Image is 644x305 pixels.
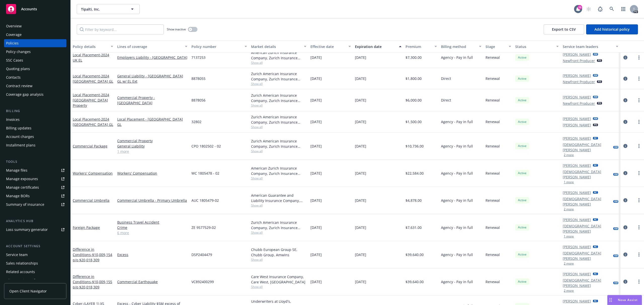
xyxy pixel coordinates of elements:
[4,116,66,124] a: Invoices
[117,138,187,143] a: Commercial Property
[4,192,66,200] a: Manage BORs
[439,40,484,53] button: Billing method
[117,117,187,127] a: Local Placement - [GEOGRAPHIC_DATA] GL
[4,31,66,39] a: Coverage
[515,44,553,49] div: Status
[563,122,591,128] a: [PERSON_NAME]
[191,97,206,103] span: 8878056
[486,76,500,81] span: Renewal
[406,198,422,203] span: $4,878.00
[6,56,23,64] div: SSC Cases
[563,196,611,207] a: [DEMOGRAPHIC_DATA][PERSON_NAME]
[618,298,638,302] span: Nova Assist
[563,101,595,106] a: Newfront Producer
[251,125,306,129] span: Show all
[251,258,306,262] span: Show all
[251,50,306,61] div: American Zurich Insurance Company, Zurich Insurance Group, Zurich Insurance Group (International)...
[544,24,584,34] button: Export to CSV
[486,44,506,49] div: Stage
[563,169,611,180] a: [DEMOGRAPHIC_DATA][PERSON_NAME]
[563,190,591,195] a: [PERSON_NAME]
[563,271,591,277] a: [PERSON_NAME]
[73,44,108,49] div: Policy details
[608,295,614,305] div: Drag to move
[251,71,306,82] div: Zurich American Insurance Company, Zurich Insurance Group, Zurich Insurance Group (International)...
[486,55,500,60] span: Renewal
[406,252,424,257] span: $39,640.00
[73,53,109,63] span: - 2024 UK EL
[406,97,422,103] span: $6,000.00
[251,193,306,203] div: American Guarantee and Liability Insurance Company, Zurich Insurance Group
[251,274,306,285] div: Care West Insurance Company, Care West, [GEOGRAPHIC_DATA]
[117,95,187,106] a: Commercial Property - [GEOGRAPHIC_DATA]
[4,73,66,81] a: Contacts
[441,279,473,284] span: Agency - Pay in full
[4,259,66,267] a: Sales relationships
[310,198,322,203] span: [DATE]
[552,27,576,32] span: Export to CSV
[618,4,628,14] a: Switch app
[117,220,187,225] a: Business Travel Accident
[191,76,206,81] span: 8878055
[167,27,186,31] span: Show inactive
[73,117,113,127] span: - 2024 [GEOGRAPHIC_DATA] GL
[4,82,66,90] a: Contract review
[441,76,451,81] span: Direct
[310,76,322,81] span: [DATE]
[117,55,187,60] a: Employers Liability - [GEOGRAPHIC_DATA]
[73,198,109,203] a: Commercial Umbrella
[564,208,574,211] button: 2 more
[441,171,473,176] span: Agency - Pay in full
[355,279,366,284] span: [DATE]
[310,252,322,257] span: [DATE]
[636,197,642,203] a: more
[6,200,44,209] div: Summary of insurance
[310,171,322,176] span: [DATE]
[251,230,306,235] span: Show all
[517,55,527,60] span: Active
[563,116,591,121] a: [PERSON_NAME]
[117,230,187,235] a: 6 more
[484,40,513,53] button: Stage
[6,31,22,39] div: Coverage
[117,73,187,84] a: General Liability - [GEOGRAPHIC_DATA] GL w/ EL Ext
[486,143,500,149] span: Renewal
[191,225,216,230] span: ZE 9577529-02
[251,114,306,125] div: Zurich American Insurance Company, Zurich Insurance Group, Zurich Insurance Group (International)...
[607,4,617,14] a: Search
[249,40,308,53] button: Market details
[586,24,638,34] button: Add historical policy
[6,251,28,259] div: Service team
[441,44,476,49] div: Billing method
[355,171,366,176] span: [DATE]
[353,40,404,53] button: Expiration date
[4,183,66,191] a: Manage certificates
[71,40,115,53] button: Policy details
[355,44,396,49] div: Expiration date
[6,268,35,276] div: Related accounts
[563,136,591,141] a: [PERSON_NAME]
[355,198,366,203] span: [DATE]
[441,143,473,149] span: Agency - Pay in full
[636,55,642,61] a: more
[117,171,187,176] a: Workers' Compensation
[4,219,66,224] div: Analytics hub
[117,225,187,230] a: Crime
[563,223,611,234] a: [DEMOGRAPHIC_DATA][PERSON_NAME]
[563,79,595,84] a: Newfront Producer
[563,244,591,249] a: [PERSON_NAME]
[310,119,322,124] span: [DATE]
[622,279,628,285] a: circleInformation
[441,119,473,124] span: Agency - Pay in full
[486,171,500,176] span: Renewal
[517,144,527,148] span: Active
[73,92,109,108] a: Local Placement
[563,44,613,49] div: Service team leaders
[115,40,189,53] button: Lines of coverage
[6,116,20,124] div: Invoices
[636,224,642,230] a: more
[4,2,66,16] a: Accounts
[4,48,66,56] a: Policy changes
[73,247,112,262] a: Difference in Conditions
[563,142,611,152] a: [DEMOGRAPHIC_DATA][PERSON_NAME]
